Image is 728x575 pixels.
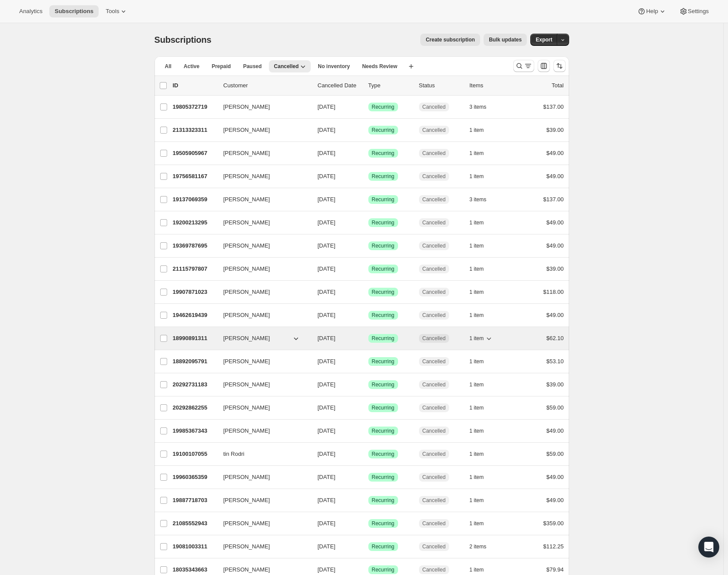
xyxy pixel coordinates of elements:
[470,286,494,298] button: 1 item
[470,265,484,272] span: 1 item
[422,173,446,180] span: Cancelled
[173,217,564,229] div: 19200213295[PERSON_NAME][DATE]SuccessRecurringCancelled1 item$49.00
[470,358,484,365] span: 1 item
[372,150,395,157] span: Recurring
[372,265,395,272] span: Recurring
[318,358,336,365] span: [DATE]
[470,124,494,136] button: 1 item
[420,34,480,46] button: Create subscription
[173,565,216,574] p: 18035343663
[543,289,564,295] span: $118.00
[173,357,216,366] p: 18892095791
[470,355,494,368] button: 1 item
[422,381,446,388] span: Cancelled
[372,451,395,458] span: Recurring
[173,286,564,298] div: 19907871023[PERSON_NAME][DATE]SuccessRecurringCancelled1 item$118.00
[318,242,336,249] span: [DATE]
[173,103,216,111] p: 19805372719
[546,566,564,573] span: $79.94
[100,5,133,17] button: Tools
[218,470,306,484] button: [PERSON_NAME]
[223,565,270,574] span: [PERSON_NAME]
[372,335,395,342] span: Recurring
[318,173,336,179] span: [DATE]
[470,448,494,460] button: 1 item
[470,263,494,275] button: 1 item
[422,242,446,249] span: Cancelled
[546,427,564,434] span: $49.00
[422,219,446,226] span: Cancelled
[243,63,262,70] span: Paused
[470,517,494,530] button: 1 item
[546,127,564,133] span: $39.00
[318,127,336,133] span: [DATE]
[318,520,336,527] span: [DATE]
[155,35,212,45] span: Subscriptions
[165,63,172,70] span: All
[106,8,119,15] span: Tools
[470,404,484,411] span: 1 item
[484,34,527,46] button: Bulk updates
[536,36,552,43] span: Export
[422,335,446,342] span: Cancelled
[212,63,231,70] span: Prepaid
[422,289,446,296] span: Cancelled
[173,425,564,437] div: 19985367343[PERSON_NAME][DATE]SuccessRecurringCancelled1 item$49.00
[173,496,216,505] p: 19887718703
[173,170,564,182] div: 19756581167[PERSON_NAME][DATE]SuccessRecurringCancelled1 item$49.00
[173,494,564,506] div: 19887718703[PERSON_NAME][DATE]SuccessRecurringCancelled1 item$49.00
[173,149,216,158] p: 19505905967
[173,541,564,553] div: 19081003311[PERSON_NAME][DATE]SuccessRecurringCancelled2 items$112.25
[470,196,487,203] span: 3 items
[218,146,306,160] button: [PERSON_NAME]
[223,542,270,551] span: [PERSON_NAME]
[218,355,306,368] button: [PERSON_NAME]
[372,358,395,365] span: Recurring
[470,379,494,391] button: 1 item
[218,424,306,438] button: [PERSON_NAME]
[470,103,487,110] span: 3 items
[173,124,564,136] div: 21313323311[PERSON_NAME][DATE]SuccessRecurringCancelled1 item$39.00
[546,265,564,272] span: $39.00
[404,60,418,72] button: Create new view
[646,8,658,15] span: Help
[223,380,270,389] span: [PERSON_NAME]
[422,427,446,434] span: Cancelled
[218,401,306,415] button: [PERSON_NAME]
[543,543,564,550] span: $112.25
[546,242,564,249] span: $49.00
[173,427,216,435] p: 19985367343
[173,403,216,412] p: 20292862255
[223,265,270,273] span: [PERSON_NAME]
[223,334,270,343] span: [PERSON_NAME]
[470,520,484,527] span: 1 item
[530,34,557,46] button: Export
[184,63,199,70] span: Active
[218,216,306,230] button: [PERSON_NAME]
[173,218,216,227] p: 19200213295
[274,63,299,70] span: Cancelled
[318,404,336,411] span: [DATE]
[173,448,564,460] div: 19100107055tin Rodri[DATE]SuccessRecurringCancelled1 item$59.00
[173,380,216,389] p: 20292731183
[372,427,395,434] span: Recurring
[218,308,306,322] button: [PERSON_NAME]
[470,381,484,388] span: 1 item
[470,170,494,182] button: 1 item
[372,566,395,573] span: Recurring
[470,541,496,553] button: 2 items
[318,219,336,226] span: [DATE]
[49,5,99,17] button: Subscriptions
[218,540,306,554] button: [PERSON_NAME]
[173,288,216,296] p: 19907871023
[318,265,336,272] span: [DATE]
[543,196,564,203] span: $137.00
[218,378,306,392] button: [PERSON_NAME]
[318,474,336,480] span: [DATE]
[173,402,564,414] div: 20292862255[PERSON_NAME][DATE]SuccessRecurringCancelled1 item$59.00
[173,101,564,113] div: 19805372719[PERSON_NAME][DATE]SuccessRecurringCancelled3 items$137.00
[218,100,306,114] button: [PERSON_NAME]
[223,172,270,181] span: [PERSON_NAME]
[372,497,395,504] span: Recurring
[55,8,93,15] span: Subscriptions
